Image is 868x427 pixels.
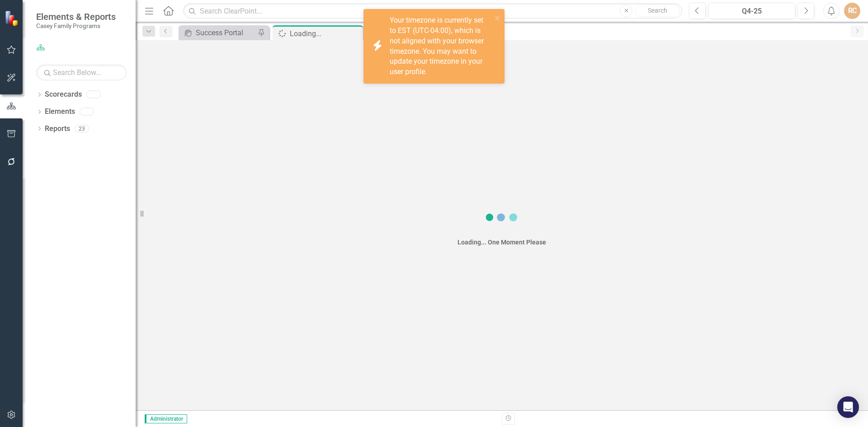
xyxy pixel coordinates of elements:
[5,10,20,26] img: ClearPoint Strategy
[458,238,546,247] div: Loading... One Moment Please
[181,27,255,38] a: Success Portal
[648,7,667,14] span: Search
[390,15,492,77] div: Your timezone is currently set to EST (UTC-04:00), which is not aligned with your browser timezon...
[712,6,792,17] div: Q4-25
[837,396,859,418] div: Open Intercom Messenger
[495,13,501,23] button: close
[635,5,680,17] button: Search
[45,124,70,134] a: Reports
[36,22,116,29] small: Casey Family Programs
[45,107,75,117] a: Elements
[45,89,82,100] a: Scorecards
[196,27,255,38] div: Success Portal
[36,65,127,80] input: Search Below...
[183,3,682,19] input: Search ClearPoint...
[145,414,187,423] span: Administrator
[708,3,795,19] button: Q4-25
[290,28,361,39] div: Loading...
[36,11,116,22] span: Elements & Reports
[844,3,860,19] button: RC
[75,125,89,132] div: 23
